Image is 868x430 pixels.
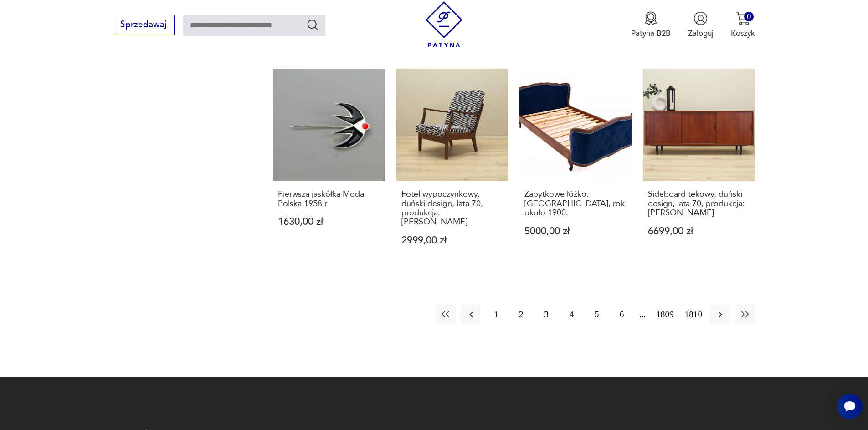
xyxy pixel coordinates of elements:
button: Patyna B2B [631,11,671,39]
h3: Sideboard tekowy, duński design, lata 70, produkcja: [PERSON_NAME] [648,190,750,218]
button: 4 [562,305,581,324]
a: Pierwsza jaskółka Moda Polska 1958 rPierwsza jaskółka Moda Polska 1958 r1630,00 zł [273,69,385,266]
h3: Pierwsza jaskółka Moda Polska 1958 r [278,190,380,208]
img: Ikona medalu [644,11,658,25]
button: 5 [587,305,606,324]
button: 3 [536,305,556,324]
img: Ikonka użytkownika [693,11,708,25]
p: Patyna B2B [631,28,671,39]
button: 0Koszyk [731,11,755,39]
iframe: Smartsupp widget button [837,394,863,419]
button: 2 [511,305,531,324]
button: Szukaj [306,18,319,31]
p: 5000,00 zł [524,227,627,236]
p: Zaloguj [688,28,714,39]
button: 6 [612,305,632,324]
button: Sprzedawaj [113,15,175,35]
div: 0 [744,12,754,21]
a: Fotel wypoczynkowy, duński design, lata 70, produkcja: DaniaFotel wypoczynkowy, duński design, la... [396,69,509,266]
button: 1 [486,305,506,324]
button: Zaloguj [688,11,714,39]
img: Ikona koszyka [736,11,750,25]
a: Zabytkowe łóżko, Francja, rok około 1900.Zabytkowe łóżko, [GEOGRAPHIC_DATA], rok około 1900.5000,... [519,69,632,266]
button: 1810 [682,305,705,324]
h3: Fotel wypoczynkowy, duński design, lata 70, produkcja: [PERSON_NAME] [401,190,504,227]
img: Patyna - sklep z meblami i dekoracjami vintage [421,1,467,47]
h3: Zabytkowe łóżko, [GEOGRAPHIC_DATA], rok około 1900. [524,190,627,218]
p: 2999,00 zł [401,236,504,245]
p: 1630,00 zł [278,217,380,227]
a: Sideboard tekowy, duński design, lata 70, produkcja: DaniaSideboard tekowy, duński design, lata 7... [643,69,755,266]
a: Ikona medaluPatyna B2B [631,11,671,39]
button: 1809 [653,305,676,324]
a: Sprzedawaj [113,22,175,29]
p: Koszyk [731,28,755,39]
p: 6699,00 zł [648,227,750,236]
